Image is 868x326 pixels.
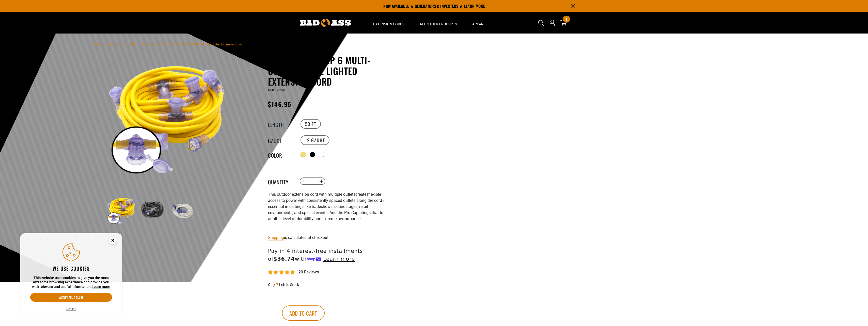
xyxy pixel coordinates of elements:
span: › [127,43,128,46]
img: yellow [106,195,136,225]
label: Quantity [268,178,293,185]
button: Accept all & close [30,293,112,302]
span: Apparel [472,22,487,26]
a: Shipping [268,235,284,240]
span: $146.95 [268,100,292,109]
span: This outdoor extension cord with multiple outlets [268,192,355,197]
span: Only [268,283,275,287]
label: 12 GAUGE [301,135,330,145]
span: 7 [276,283,278,287]
legend: Color [268,151,293,158]
label: 50 FT [301,119,321,129]
p: flexible access to power with consistently spaced outlets along the cord - essential in settings ... [268,191,392,222]
span: MOX12050YL [268,88,287,92]
span: 4.80 stars [268,270,296,275]
a: Bad Ass Extension Cords [91,43,126,46]
span: 50 Foot Pro Cap 6 Multi-Outlet Single Lighted Extension Cord [159,43,242,46]
span: Left In Stock [279,283,299,287]
aside: Cookie Consent [20,233,122,318]
h2: We use cookies [30,265,112,272]
legend: Length [268,121,293,127]
button: Add to cart [282,305,325,321]
legend: Gauge [268,137,293,143]
span: creates [355,192,368,197]
nav: breadcrumbs [91,41,242,47]
p: This website uses cookies to give you the most awesome browsing experience and provide you with r... [30,276,112,289]
summary: Search [537,19,545,27]
h1: 50 Foot Pro Cap 6 Multi-Outlet Single Lighted Extension Cord [268,55,392,87]
button: Decline [65,306,78,312]
img: white [168,195,197,225]
div: is calculated at checkout. [268,234,392,241]
span: All Other Products [420,22,457,26]
span: 1 [566,18,567,21]
a: Learn more [92,285,110,289]
summary: Apparel [465,12,495,34]
a: Return to Collection [129,43,156,46]
img: yellow [106,56,229,178]
span: › [157,43,158,46]
summary: All Other Products [412,12,465,34]
img: black [137,195,167,225]
span: Extension Cords [373,22,404,26]
summary: Extension Cords [366,12,412,34]
span: 20 reviews [298,270,319,274]
img: Bad Ass Extension Cords [300,19,351,27]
